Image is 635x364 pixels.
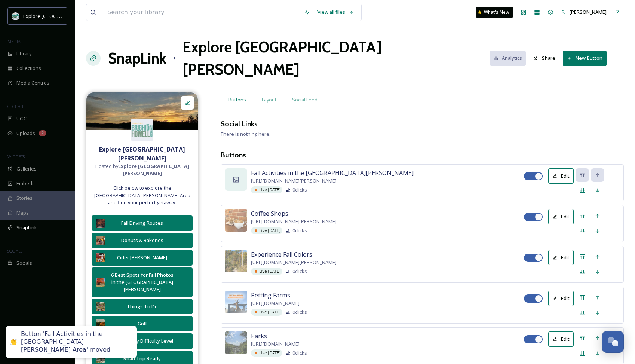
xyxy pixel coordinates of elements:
[251,168,414,177] span: Fall Activities in the [GEOGRAPHIC_DATA][PERSON_NAME]
[104,4,300,21] input: Search your library
[548,209,574,224] button: Edit
[262,96,276,103] span: Layout
[251,177,337,184] span: [URL][DOMAIN_NAME][PERSON_NAME]
[225,331,247,354] img: 40e0b350-7727-4945-832e-bc7575cc6537.jpg
[96,319,105,328] img: 752e7a00-766b-49c1-a741-6ddb672f8b56.jpg
[251,309,282,316] div: Live [DATE]
[292,349,307,357] span: 0 clicks
[7,39,21,44] span: MEDIA
[96,354,105,363] img: 12889ca4-8449-45bf-bccd-6078143f53ff.jpg
[108,355,176,362] div: Road Trip Ready
[221,131,270,137] span: There is nothing here.
[221,119,258,129] h3: Social Links
[16,165,37,172] span: Galleries
[90,163,194,177] span: Hosted by
[570,9,607,15] span: [PERSON_NAME]
[16,130,35,137] span: Uploads
[23,12,126,19] span: Explore [GEOGRAPHIC_DATA][PERSON_NAME]
[90,184,194,206] span: Click below to explore the [GEOGRAPHIC_DATA][PERSON_NAME] Area and find your perfect getaway.
[16,79,49,86] span: Media Centres
[92,233,193,248] button: Donuts & Bakeries
[12,12,19,20] img: 67e7af72-b6c8-455a-acf8-98e6fe1b68aa.avif
[21,330,129,354] div: Button 'Fall Activities in the [GEOGRAPHIC_DATA][PERSON_NAME] Area' moved
[118,163,189,177] strong: Explore [GEOGRAPHIC_DATA][PERSON_NAME]
[228,96,246,103] span: Buttons
[251,268,282,275] div: Live [DATE]
[548,168,574,184] button: Edit
[251,300,300,307] span: [URL][DOMAIN_NAME]
[251,291,290,300] span: Petting Farms
[39,130,46,136] div: 2
[292,309,307,316] span: 0 clicks
[251,340,300,348] span: [URL][DOMAIN_NAME]
[182,36,490,81] h1: Explore [GEOGRAPHIC_DATA][PERSON_NAME]
[108,320,176,327] div: Golf
[86,92,198,130] img: %2540trevapeach%25203.png
[7,104,24,109] span: COLLECT
[602,331,624,353] button: Open Chat
[96,253,105,262] img: 0c0cd3e9-fbe5-45d1-bbda-789931c4c69e.jpg
[490,51,526,65] button: Analytics
[548,250,574,265] button: Edit
[92,267,193,297] button: 6 Best Spots for Fall Photos in the [GEOGRAPHIC_DATA][PERSON_NAME]
[10,338,17,346] div: 👏
[92,299,193,314] button: Things To Do
[490,51,530,65] a: Analytics
[292,227,307,234] span: 0 clicks
[108,272,176,293] div: 6 Best Spots for Fall Photos in the [GEOGRAPHIC_DATA][PERSON_NAME]
[96,219,105,228] img: %2540prajithscaria%25201.png
[292,96,317,103] span: Social Feed
[108,254,176,261] div: Cider [PERSON_NAME]
[563,51,607,66] button: New Button
[92,316,193,331] button: Golf
[251,349,282,357] div: Live [DATE]
[251,209,288,218] span: Coffee Shops
[292,268,307,275] span: 0 clicks
[131,119,153,141] img: 67e7af72-b6c8-455a-acf8-98e6fe1b68aa.avif
[92,250,193,265] button: Cider [PERSON_NAME]
[225,250,247,272] img: 7bb53edf-6168-48c9-9822-c023265ef311.jpg
[96,236,105,245] img: 2eb2e3f9-5adf-4b7a-8085-c632e79c3c3f.jpg
[251,218,337,225] span: [URL][DOMAIN_NAME][PERSON_NAME]
[548,331,574,347] button: Edit
[292,186,307,193] span: 0 clicks
[557,5,610,19] a: [PERSON_NAME]
[7,154,25,159] span: WIDGETS
[108,303,176,310] div: Things To Do
[225,209,247,232] img: d7e71e25-4b07-4551-98e8-a7623558a068.jpg
[251,227,282,234] div: Live [DATE]
[96,302,105,311] img: HowellNatureCenterEnterance.jpg
[476,7,513,18] a: What's New
[16,65,41,72] span: Collections
[530,51,559,65] button: Share
[221,150,624,160] h3: Buttons
[108,220,176,227] div: Fall Driving Routes
[7,248,22,254] span: SOCIALS
[16,260,32,267] span: Socials
[108,337,176,345] div: Fall Hikes by Difficulty Level
[314,5,358,19] a: View all files
[251,250,312,259] span: Experience Fall Colors
[16,195,33,202] span: Stories
[99,145,185,162] strong: Explore [GEOGRAPHIC_DATA][PERSON_NAME]
[16,50,31,57] span: Library
[225,291,247,313] img: 61aef62f-26b3-41a8-a0e1-5dfc711a1bf4.jpg
[16,209,29,217] span: Maps
[251,331,267,340] span: Parks
[108,237,176,244] div: Donuts & Bakeries
[251,259,337,266] span: [URL][DOMAIN_NAME][PERSON_NAME]
[92,333,193,349] button: Fall Hikes by Difficulty Level
[96,278,105,287] img: 1d2a5f0e-7b04-49aa-901a-25bb3e72f14f.jpg
[251,186,282,193] div: Live [DATE]
[92,215,193,231] button: Fall Driving Routes
[16,115,27,122] span: UGC
[16,180,35,187] span: Embeds
[108,47,166,70] a: SnapLink
[16,224,37,231] span: SnapLink
[548,291,574,306] button: Edit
